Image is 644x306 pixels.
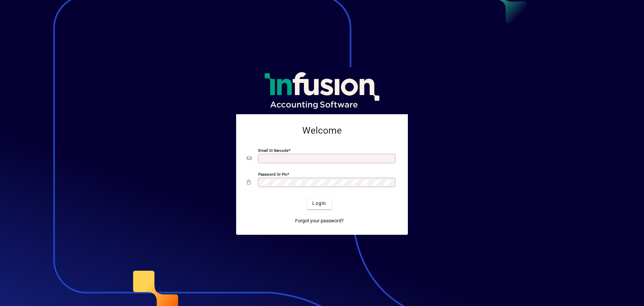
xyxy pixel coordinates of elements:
[295,217,344,224] span: Forgot your password?
[312,200,326,207] span: Login
[307,197,331,209] button: Login
[258,148,288,153] mat-label: Email or Barcode
[292,215,346,227] a: Forgot your password?
[258,172,287,177] mat-label: Password or Pin
[247,125,397,136] h2: Welcome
